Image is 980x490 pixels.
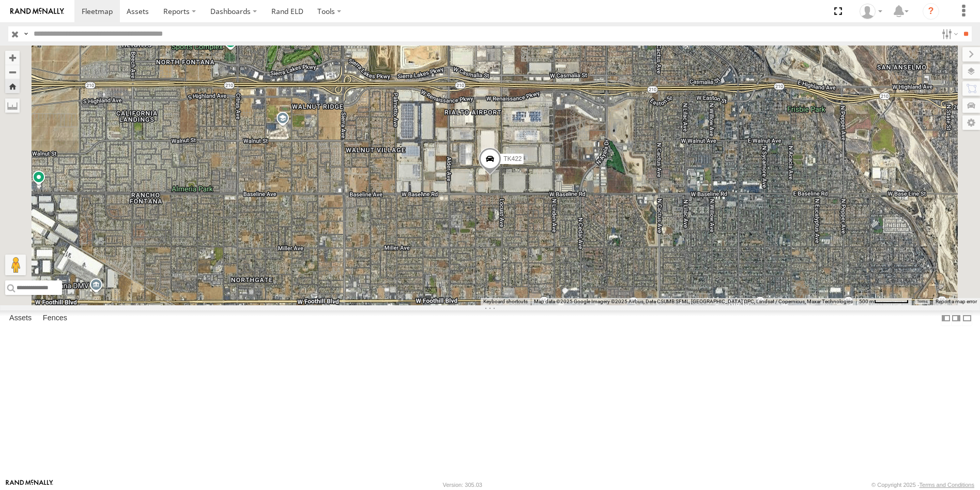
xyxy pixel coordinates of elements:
button: Keyboard shortcuts [483,298,528,305]
div: Norma Casillas [856,4,886,19]
button: Zoom out [5,65,20,79]
a: Visit our Website [6,480,53,490]
div: © Copyright 2025 - [871,482,974,488]
button: Map Scale: 500 m per 63 pixels [856,298,912,305]
i: ? [923,3,939,20]
div: Version: 305.03 [443,482,482,488]
label: Dock Summary Table to the Left [941,310,951,325]
label: Search Query [22,26,30,41]
label: Search Filter Options [938,26,960,41]
label: Dock Summary Table to the Right [951,310,961,325]
button: Zoom Home [5,79,20,93]
label: Measure [5,98,20,113]
a: Terms and Conditions [920,482,974,488]
img: rand-logo.svg [10,8,64,15]
span: Map data ©2025 Google Imagery ©2025 Airbus, Data CSUMB SFML, [GEOGRAPHIC_DATA] OPC, Landsat / Cop... [534,299,853,304]
button: Drag Pegman onto the map to open Street View [5,255,26,275]
label: Fences [38,311,72,325]
span: 500 m [859,299,874,304]
span: TK422 [503,155,522,162]
button: Zoom in [5,51,20,65]
a: Terms [917,300,928,304]
label: Assets [4,311,37,325]
label: Map Settings [962,115,980,130]
label: Hide Summary Table [962,310,972,325]
a: Report a map error [936,299,977,304]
